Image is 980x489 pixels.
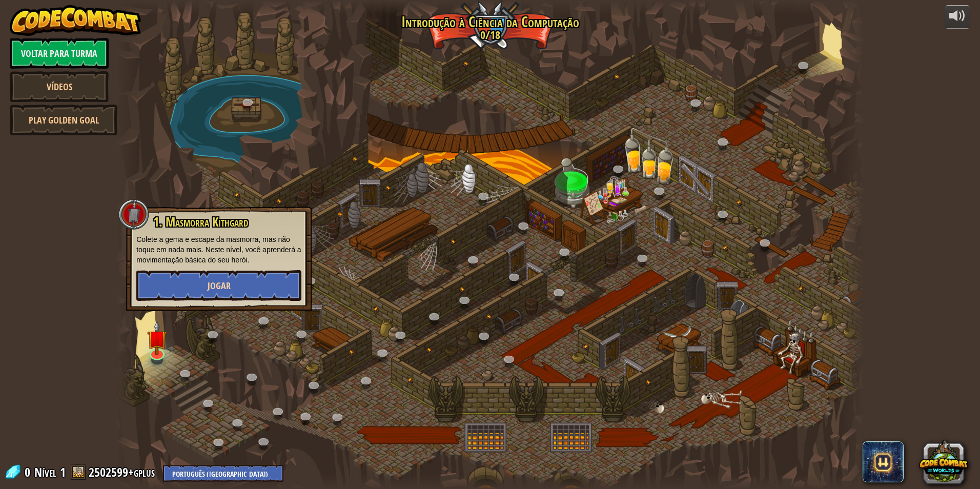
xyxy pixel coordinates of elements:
a: Play Golden Goal [10,105,117,135]
span: 1 [60,464,66,480]
button: Jogar [136,270,301,301]
img: CodeCombat - Learn how to code by playing a game [10,5,141,36]
p: Colete a gema e escape da masmorra, mas não toque em nada mais. Neste nível, você aprenderá a mov... [136,234,301,265]
span: 0 [25,464,33,480]
a: Vídeos [10,71,109,102]
span: Nível [34,464,56,481]
button: Ajuste o volume [945,5,970,29]
a: 2502599+gplus [89,464,158,480]
span: Jogar [208,279,231,292]
img: level-banner-unstarted.png [147,321,167,356]
a: Voltar para Turma [10,38,109,69]
span: 1. Masmorra Kithgard [153,213,248,231]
